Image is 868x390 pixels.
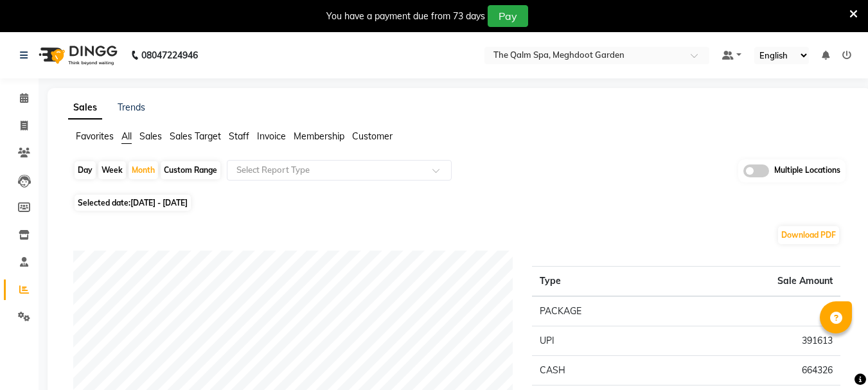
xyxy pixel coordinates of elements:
button: Download PDF [778,226,839,244]
td: PACKAGE [532,296,707,326]
td: 391613 [707,326,840,355]
div: Day [75,161,96,179]
span: All [121,130,132,142]
span: Selected date: [75,195,191,211]
div: Month [128,161,158,179]
button: Pay [488,5,528,27]
span: Membership [294,130,344,142]
span: Customer [352,130,393,142]
th: Sale Amount [707,266,840,296]
th: Type [532,266,707,296]
iframe: chat widget [814,339,855,377]
div: Week [98,161,126,179]
td: CASH [532,355,707,385]
td: 0 [707,296,840,326]
span: Invoice [257,130,286,142]
div: You have a payment due from 73 days [326,10,485,23]
span: Staff [229,130,249,142]
a: Sales [68,96,102,120]
td: UPI [532,326,707,355]
span: Sales [139,130,162,142]
img: logo [33,37,121,73]
span: Sales Target [170,130,221,142]
td: 664326 [707,355,840,385]
div: Custom Range [161,161,220,179]
span: Favorites [76,130,114,142]
b: 08047224946 [141,37,198,73]
span: [DATE] - [DATE] [130,198,188,208]
span: Multiple Locations [774,164,840,177]
a: Trends [118,102,145,113]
